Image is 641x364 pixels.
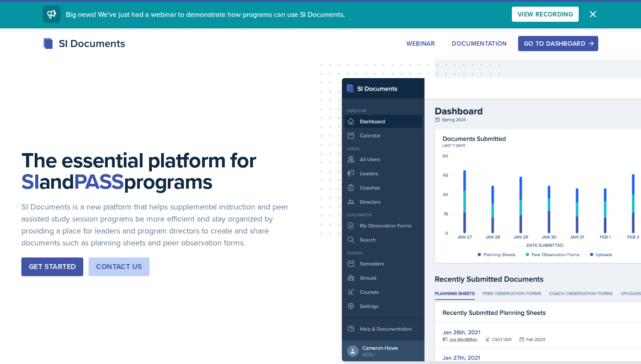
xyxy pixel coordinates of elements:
[43,36,125,51] div: SI Documents
[29,261,76,272] div: Get Started
[66,9,345,19] span: Big news! We've just had a webinar to demonstrate how programs can use SI Documents.
[512,7,579,22] button: View Recording
[452,40,507,47] div: Documentation
[401,36,441,51] button: Webinar
[406,40,435,47] div: Webinar
[446,36,513,51] button: Documentation
[518,11,573,18] div: View Recording
[21,257,83,276] button: Get Started
[518,36,598,51] button: Go to Dashboard
[524,40,592,47] div: Go to Dashboard
[96,261,142,272] div: Contact Us
[89,257,150,276] button: Contact Us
